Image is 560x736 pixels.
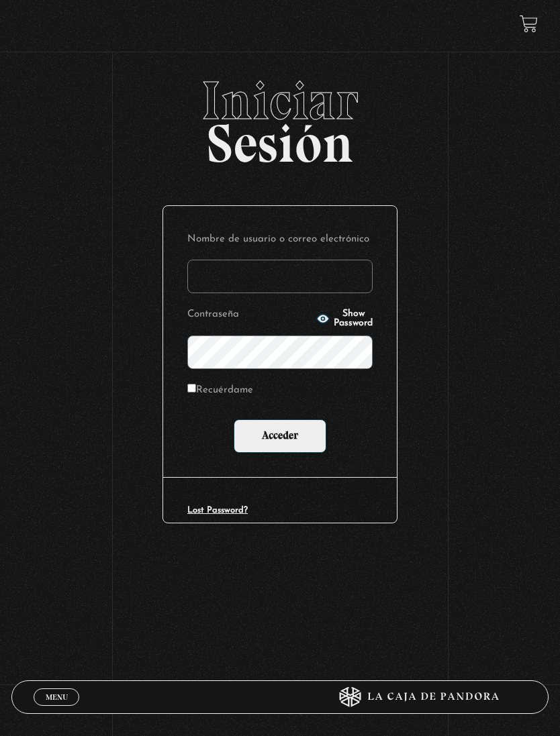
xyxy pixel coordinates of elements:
input: Recuérdame [187,384,196,392]
a: View your shopping cart [520,15,538,33]
label: Contraseña [187,305,312,325]
span: Iniciar [11,74,549,127]
span: Cerrar [41,704,73,714]
span: Show Password [334,309,373,328]
a: Lost Password? [187,506,248,515]
h2: Sesión [11,74,549,160]
label: Recuérdame [187,381,253,401]
label: Nombre de usuario o correo electrónico [187,230,373,250]
span: Menu [46,693,68,701]
button: Show Password [316,309,373,328]
input: Acceder [234,419,326,453]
